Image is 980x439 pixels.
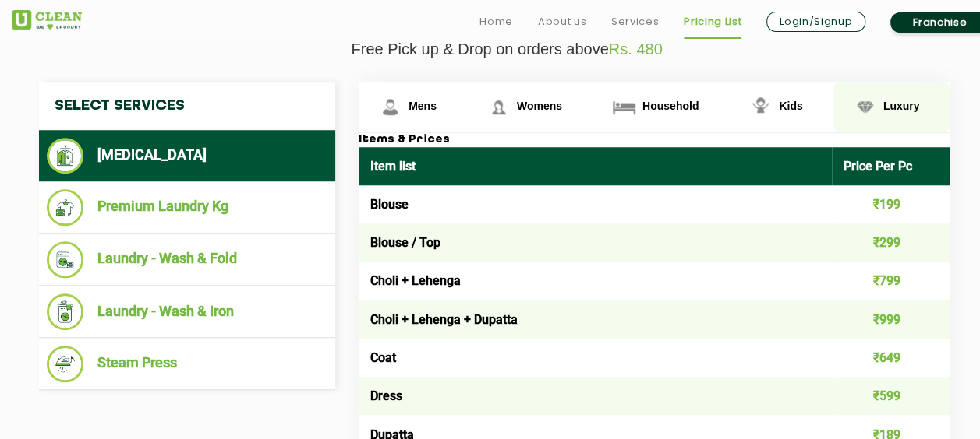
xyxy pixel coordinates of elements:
a: About us [538,12,586,31]
span: Rs. 480 [609,40,663,58]
td: ₹299 [832,223,950,262]
td: Dress [359,377,832,415]
td: Choli + Lehenga + Dupatta [359,300,832,339]
td: ₹649 [832,339,950,377]
td: Coat [359,339,832,377]
td: ₹999 [832,300,950,339]
td: Blouse / Top [359,223,832,262]
img: Luxury [851,93,879,121]
td: Blouse [359,185,832,223]
td: ₹199 [832,185,950,223]
img: Laundry - Wash & Iron [47,293,83,330]
span: Mens [409,100,437,112]
li: [MEDICAL_DATA] [47,138,327,174]
a: Login/Signup [766,12,865,32]
img: UClean Laundry and Dry Cleaning [12,10,82,30]
img: Household [610,93,638,121]
th: Price Per Pc [832,147,950,185]
img: Steam Press [47,346,83,382]
li: Steam Press [47,346,327,382]
img: Mens [377,93,404,121]
img: Kids [747,93,774,121]
td: Choli + Lehenga [359,262,832,300]
a: Services [611,12,659,31]
span: Household [642,100,699,112]
a: Home [479,12,513,31]
td: ₹799 [832,262,950,300]
span: Luxury [883,100,920,112]
li: Premium Laundry Kg [47,189,327,226]
img: Laundry - Wash & Fold [47,241,83,278]
img: Dry Cleaning [47,138,83,174]
th: Item list [359,147,832,185]
h3: Items & Prices [359,133,950,147]
h4: Select Services [39,82,335,130]
img: Womens [485,93,512,121]
span: Womens [517,100,562,112]
span: Kids [779,100,802,112]
img: Premium Laundry Kg [47,189,83,226]
li: Laundry - Wash & Iron [47,293,327,330]
a: Pricing List [684,12,741,31]
li: Laundry - Wash & Fold [47,241,327,278]
td: ₹599 [832,377,950,415]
